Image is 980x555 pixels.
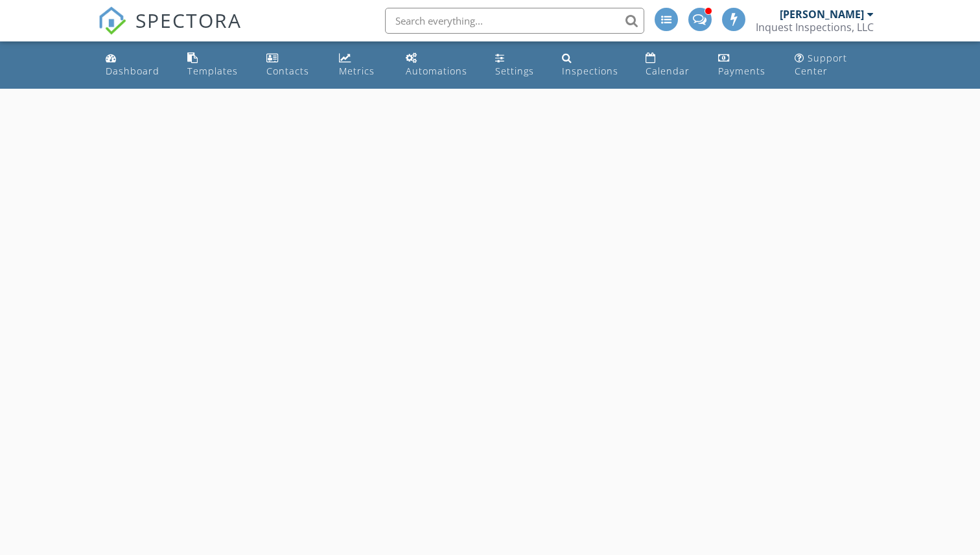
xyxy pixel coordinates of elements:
[718,65,765,77] div: Payments
[562,65,618,77] div: Inspections
[495,65,534,77] div: Settings
[266,65,309,77] div: Contacts
[106,65,159,77] div: Dashboard
[780,8,864,21] div: [PERSON_NAME]
[557,47,630,84] a: Inspections
[100,47,172,84] a: Dashboard
[406,65,467,77] div: Automations
[261,47,323,84] a: Contacts
[640,47,703,84] a: Calendar
[756,21,874,34] div: Inquest Inspections, LLC
[135,6,242,34] span: SPECTORA
[789,47,880,84] a: Support Center
[98,17,242,45] a: SPECTORA
[98,6,126,35] img: The Best Home Inspection Software - Spectora
[334,47,390,84] a: Metrics
[182,47,251,84] a: Templates
[385,8,644,34] input: Search everything...
[401,47,480,84] a: Automations (Advanced)
[713,47,779,84] a: Payments
[795,52,847,77] div: Support Center
[187,65,238,77] div: Templates
[339,65,375,77] div: Metrics
[646,65,690,77] div: Calendar
[490,47,546,84] a: Settings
